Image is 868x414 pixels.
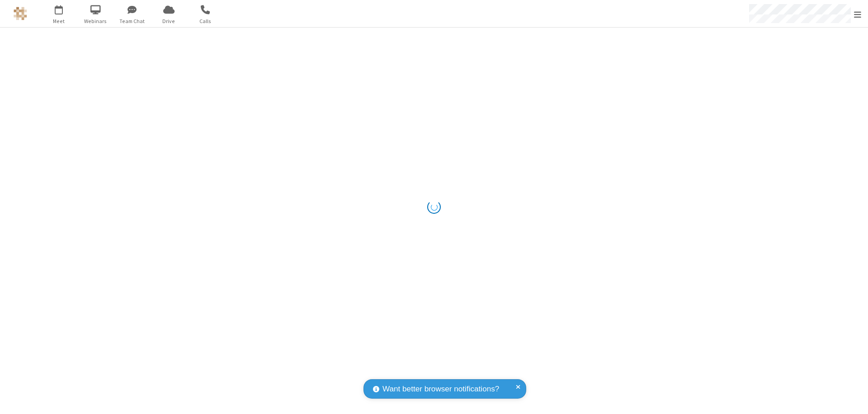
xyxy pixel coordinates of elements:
[189,17,222,25] span: Calls
[115,17,149,25] span: Team Chat
[382,383,499,395] span: Want better browser notifications?
[14,7,27,20] img: QA Selenium DO NOT DELETE OR CHANGE
[42,17,76,25] span: Meet
[79,17,113,25] span: Webinars
[152,17,186,25] span: Drive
